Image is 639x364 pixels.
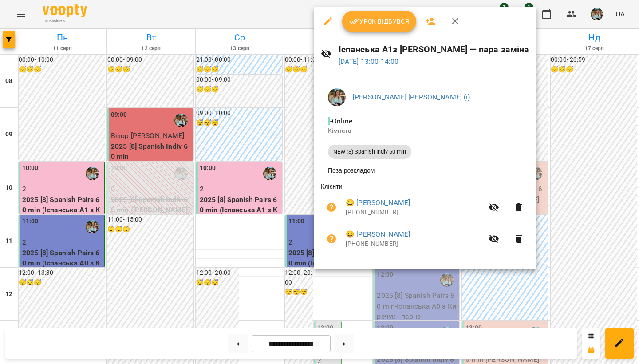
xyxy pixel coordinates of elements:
a: [DATE] 13:00-14:00 [339,57,399,66]
button: Урок відбувся [342,11,417,32]
ul: Клієнти [321,182,529,258]
a: 😀 [PERSON_NAME] [346,198,410,208]
p: [PHONE_NUMBER] [346,208,483,217]
p: Кімната [328,127,522,135]
img: 856b7ccd7d7b6bcc05e1771fbbe895a7.jfif [328,88,346,106]
a: 😀 [PERSON_NAME] [346,229,410,240]
span: Урок відбувся [349,16,410,27]
button: Візит ще не сплачено. Додати оплату? [321,228,342,249]
span: - Online [328,117,354,125]
a: [PERSON_NAME] [PERSON_NAME] (і) [353,93,470,101]
p: [PHONE_NUMBER] [346,240,483,249]
span: NEW (8) Spanish Indiv 60 min [328,148,411,156]
li: Поза розкладом [321,162,529,178]
button: Візит ще не сплачено. Додати оплату? [321,197,342,218]
h6: Іспанська А1з [PERSON_NAME] — пара заміна [339,43,529,56]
